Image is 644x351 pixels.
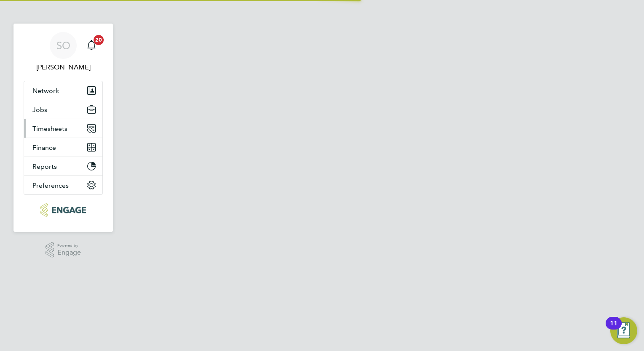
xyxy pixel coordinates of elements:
[24,119,102,138] button: Timesheets
[24,203,103,217] a: Go to home page
[56,40,70,51] span: SO
[94,35,104,45] span: 20
[32,87,59,95] span: Network
[40,203,86,217] img: peacerecruitment-logo-retina.png
[32,181,69,189] span: Preferences
[610,323,617,334] div: 11
[32,162,57,170] span: Reports
[610,317,637,344] button: Open Resource Center, 11 new notifications
[57,242,81,249] span: Powered by
[24,176,102,194] button: Preferences
[46,242,81,258] a: Powered byEngage
[24,62,103,72] span: Scott O'Malley
[32,106,47,114] span: Jobs
[24,32,103,72] a: SO[PERSON_NAME]
[32,125,67,133] span: Timesheets
[24,81,102,100] button: Network
[24,157,102,175] button: Reports
[32,144,56,152] span: Finance
[83,32,100,59] a: 20
[57,249,81,256] span: Engage
[24,138,102,157] button: Finance
[24,100,102,119] button: Jobs
[13,24,113,232] nav: Main navigation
